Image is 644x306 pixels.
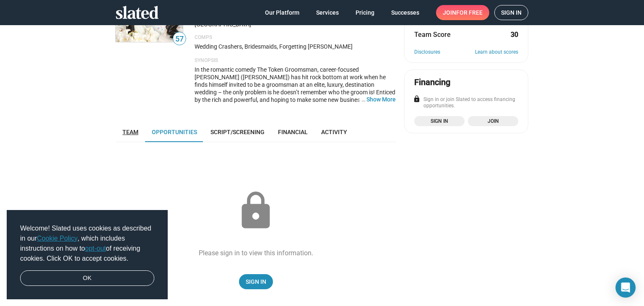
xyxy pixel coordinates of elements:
[349,5,381,20] a: Pricing
[414,30,451,39] dt: Team Score
[195,57,396,64] p: Synopsis
[475,49,518,56] a: Learn about scores
[204,122,271,142] a: Script/Screening
[195,34,396,41] p: Comps
[7,210,168,300] div: cookieconsent
[391,5,419,20] span: Successes
[456,5,483,20] span: for free
[145,122,204,142] a: Opportunities
[414,116,465,126] a: Sign in
[20,223,154,264] span: Welcome! Slated uses cookies as described in our , which includes instructions on how to of recei...
[314,122,354,142] a: Activity
[122,129,138,135] span: Team
[510,30,518,39] dd: 30
[414,96,518,110] div: Sign in or join Slated to access financing opportunities.
[85,245,106,252] a: opt-out
[195,43,396,51] p: Wedding Crashers, Bridesmaids, Forgetting [PERSON_NAME]
[321,129,347,135] span: Activity
[116,122,145,142] a: Team
[414,49,440,56] a: Disclosures
[316,5,339,20] span: Services
[494,5,528,20] a: Sign in
[258,5,306,20] a: Our Platform
[152,129,197,135] span: Opportunities
[443,5,483,20] span: Join
[173,34,186,45] span: 57
[356,5,374,20] span: Pricing
[271,122,314,142] a: Financial
[246,274,266,289] span: Sign In
[235,190,277,232] mat-icon: lock
[265,5,299,20] span: Our Platform
[309,5,345,20] a: Services
[20,270,154,286] a: dismiss cookie message
[239,274,273,289] a: Sign In
[358,96,366,103] span: …
[436,5,489,20] a: Joinfor free
[37,235,78,242] a: Cookie Policy
[278,129,308,135] span: Financial
[384,5,426,20] a: Successes
[468,116,518,126] a: Join
[419,117,460,125] span: Sign in
[210,129,265,135] span: Script/Screening
[473,117,513,125] span: Join
[199,249,313,257] div: Please sign in to view this information.
[615,277,636,298] div: Open Intercom Messenger
[366,96,396,103] button: …Show More
[413,95,421,103] mat-icon: lock
[414,77,450,88] div: Financing
[501,5,522,20] span: Sign in
[195,66,395,133] span: In the romantic comedy The Token Groomsman, career-focused [PERSON_NAME] ([PERSON_NAME]) has hit ...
